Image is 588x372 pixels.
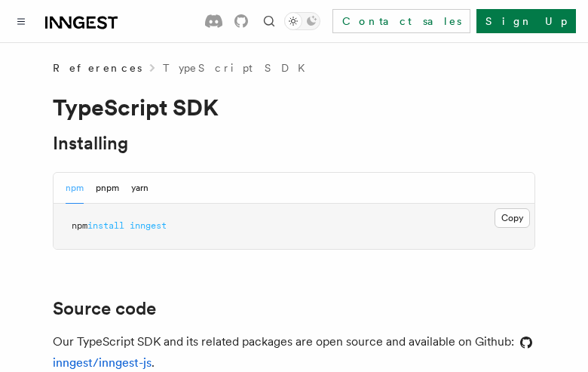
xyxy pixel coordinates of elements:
[131,173,149,204] button: yarn
[332,9,470,33] a: Contact sales
[53,133,128,154] a: Installing
[53,60,142,75] span: References
[260,12,278,30] button: Find something...
[12,12,30,30] button: Toggle navigation
[53,334,532,370] a: inngest/inngest-js
[53,94,535,121] h1: TypeScript SDK
[72,220,87,231] span: npm
[163,60,314,75] a: TypeScript SDK
[96,173,119,204] button: pnpm
[476,9,576,33] a: Sign Up
[53,298,156,319] a: Source code
[87,220,124,231] span: install
[66,173,84,204] button: npm
[284,12,320,30] button: Toggle dark mode
[495,208,530,228] button: Copy
[130,220,167,231] span: inngest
